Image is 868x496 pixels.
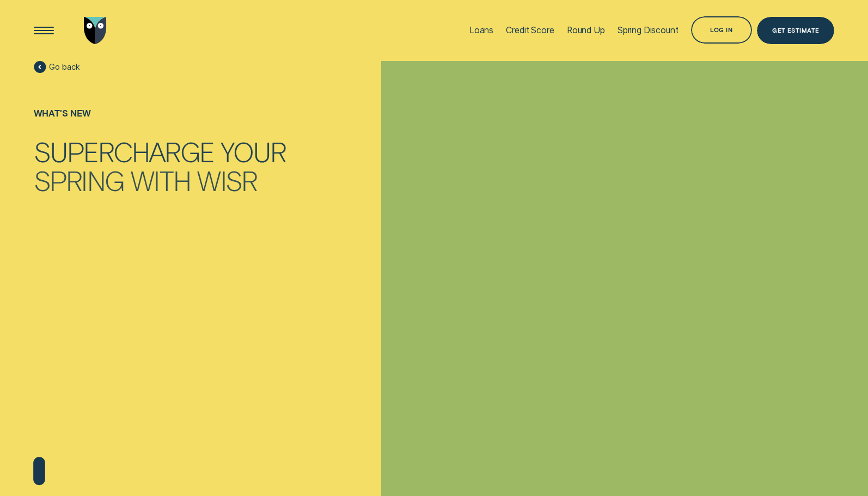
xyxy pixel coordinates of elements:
div: What's new [34,108,286,118]
div: Supercharge [34,138,215,165]
div: your [221,138,286,165]
div: Wisr [197,167,257,194]
div: with [131,167,191,194]
img: Wisr [84,17,107,44]
a: Go back [34,61,80,73]
button: Log in [691,16,752,44]
a: Get Estimate [757,17,834,44]
div: Loans [469,25,493,35]
div: Round Up [567,25,605,35]
div: Spring Discount [618,25,678,35]
div: Spring [34,167,124,194]
button: Open Menu [30,17,57,44]
h1: Supercharge your Spring with Wisr [34,136,286,191]
span: Go back [49,62,80,72]
div: Credit Score [506,25,554,35]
